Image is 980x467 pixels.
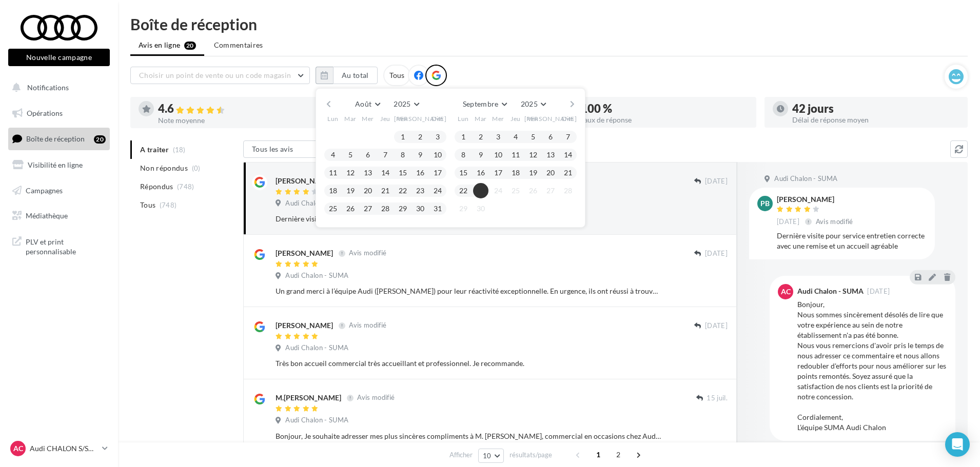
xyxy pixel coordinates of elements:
button: 19 [343,183,358,198]
span: PB [760,198,770,209]
span: Dim [562,114,574,123]
div: [PERSON_NAME] [777,196,855,203]
span: [PERSON_NAME] [524,114,577,123]
span: résultats/page [509,450,552,460]
button: 28 [560,183,576,198]
span: [DATE] [705,249,728,258]
button: 3 [430,129,445,145]
button: 13 [543,147,558,163]
a: Opérations [6,103,112,124]
button: Notifications [6,77,108,98]
button: 9 [473,147,488,163]
button: Tous les avis [243,140,346,158]
div: Dernière visite pour service entretien correcte avec une remise et un accueil agréable [777,231,927,251]
span: 2025 [394,99,410,108]
button: 25 [508,183,523,198]
button: 14 [560,147,576,163]
span: Mer [492,114,504,123]
button: 1 [395,129,410,145]
a: Médiathèque [6,205,112,227]
button: 3 [491,129,506,145]
a: AC Audi CHALON S/SAONE [8,439,110,458]
button: 17 [491,165,506,180]
div: Open Intercom Messenger [945,432,970,457]
button: 18 [508,165,523,180]
button: 29 [456,201,471,216]
button: 9 [413,147,428,163]
button: 22 [456,183,471,198]
div: [PERSON_NAME] [276,248,333,258]
button: Août [351,97,384,111]
button: 19 [525,165,541,180]
span: [PERSON_NAME] [394,114,447,123]
button: 5 [525,129,541,145]
button: 30 [473,201,488,216]
button: 27 [543,183,558,198]
span: 15 juil. [707,394,728,403]
span: Campagnes [26,186,63,194]
button: 10 [491,147,506,163]
button: 1 [456,129,471,145]
button: 21 [560,165,576,180]
span: Avis modifié [357,394,395,402]
button: 26 [525,183,541,198]
button: 24 [430,183,445,198]
span: Jeu [511,114,521,123]
span: Dim [432,114,444,123]
div: Note moyenne [158,117,325,124]
button: 8 [395,147,410,163]
button: Au total [316,67,378,84]
button: 22 [395,183,410,198]
span: AC [13,443,23,454]
button: 7 [560,129,576,145]
span: Mar [475,114,487,123]
a: Boîte de réception20 [6,128,112,150]
button: 20 [543,165,558,180]
span: Boîte de réception [26,134,85,143]
span: Avis modifié [349,249,386,257]
span: (748) [177,182,194,191]
button: 13 [360,165,376,180]
div: [PERSON_NAME] [276,176,333,186]
button: 12 [525,147,541,163]
span: [DATE] [705,177,728,186]
button: 24 [491,183,506,198]
button: Nouvelle campagne [8,49,110,66]
div: Tous [383,65,410,86]
button: 7 [378,147,393,163]
div: Délai de réponse moyen [792,116,959,124]
span: Tous les avis [252,145,293,153]
span: Audi Chalon - SUMA [774,174,837,184]
p: Audi CHALON S/SAONE [30,443,98,454]
span: Afficher [449,450,473,460]
span: (0) [192,164,201,172]
span: Lun [458,114,469,123]
button: 20 [360,183,376,198]
button: 21 [378,183,393,198]
span: Tous [140,200,155,210]
button: 2025 [389,97,423,111]
div: Bonjour, Nous sommes sincèrement désolés de lire que votre expérience au sein de notre établissem... [797,299,947,433]
span: Notifications [27,83,69,92]
span: [DATE] [777,217,799,227]
span: Opérations [27,109,63,117]
button: 16 [413,165,428,180]
button: 11 [325,165,341,180]
span: Jeu [380,114,390,123]
button: 29 [395,201,410,216]
button: 12 [343,165,358,180]
span: PLV et print personnalisable [26,235,106,257]
span: Mar [344,114,357,123]
a: Visibilité en ligne [6,154,112,176]
button: 31 [430,201,445,216]
span: Audi Chalon - SUMA [285,416,348,425]
button: Au total [333,67,378,84]
button: 6 [543,129,558,145]
button: 10 [478,449,504,463]
span: 2 [610,446,626,463]
span: Commentaires [214,40,263,50]
span: Non répondus [140,163,188,173]
div: 100 % [581,103,748,114]
span: Médiathèque [26,211,68,220]
div: Dernière visite pour service entretien correcte avec une remise et un accueil agréable [276,214,661,224]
